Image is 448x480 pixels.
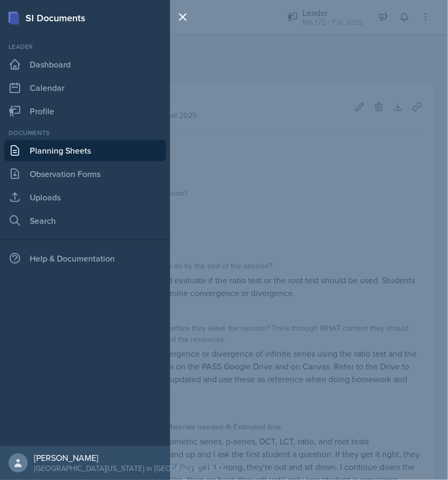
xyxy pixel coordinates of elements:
[4,163,166,184] a: Observation Forms
[4,248,166,269] div: Help & Documentation
[34,463,226,474] div: [GEOGRAPHIC_DATA][US_STATE] in [GEOGRAPHIC_DATA]
[4,140,166,161] a: Planning Sheets
[4,187,166,208] a: Uploads
[4,210,166,231] a: Search
[4,128,166,138] div: Documents
[4,42,166,52] div: Leader
[4,77,166,98] a: Calendar
[34,452,226,463] div: [PERSON_NAME]
[4,100,166,122] a: Profile
[4,54,166,75] a: Dashboard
